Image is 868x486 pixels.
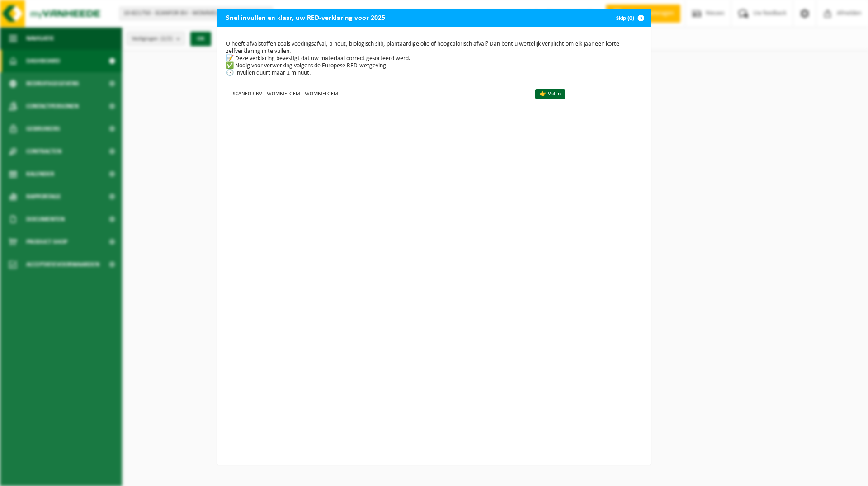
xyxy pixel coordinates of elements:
[217,9,394,26] h2: Snel invullen en klaar, uw RED-verklaring voor 2025
[226,41,642,77] p: U heeft afvalstoffen zoals voedingsafval, b-hout, biologisch slib, plantaardige olie of hoogcalor...
[5,466,151,486] iframe: chat widget
[609,9,650,27] button: Skip (0)
[226,86,528,101] td: SCANFOR BV - WOMMELGEM - WOMMELGEM
[535,89,565,99] a: 👉 Vul in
